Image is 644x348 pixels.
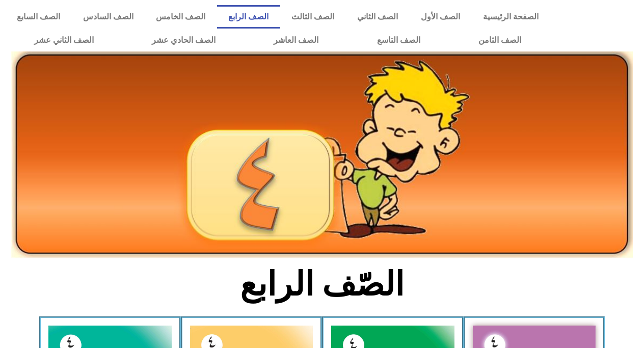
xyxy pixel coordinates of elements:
[145,5,217,29] a: الصف الخامس
[123,29,245,52] a: الصف الحادي عشر
[245,29,347,52] a: الصف العاشر
[5,5,71,29] a: الصف السابع
[5,29,123,52] a: الصف الثاني عشر
[347,29,449,52] a: الصف التاسع
[410,5,472,29] a: الصف الأول
[449,29,550,52] a: الصف الثامن
[472,5,550,29] a: الصفحة الرئيسية
[154,264,491,304] h2: الصّف الرابع
[280,5,346,29] a: الصف الثالث
[217,5,280,29] a: الصف الرابع
[346,5,410,29] a: الصف الثاني
[71,5,145,29] a: الصف السادس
